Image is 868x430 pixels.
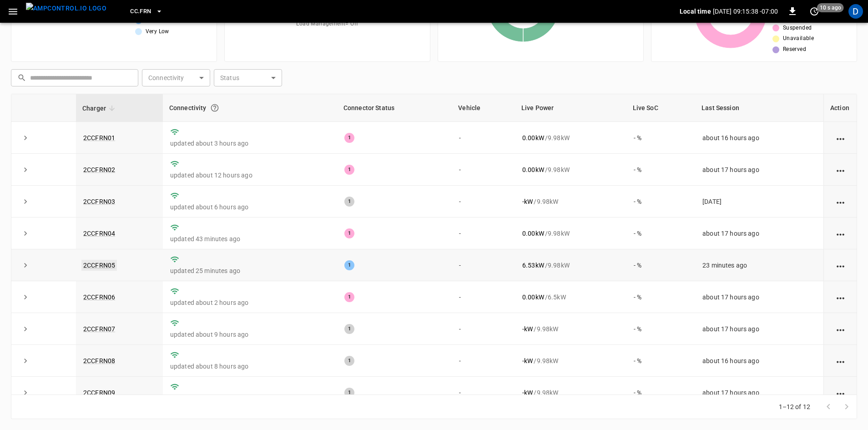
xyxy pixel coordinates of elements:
div: 1 [344,165,354,175]
div: action cell options [835,356,846,365]
td: about 17 hours ago [695,313,823,345]
td: - % [626,249,695,281]
div: / 9.98 kW [522,133,619,142]
span: Very Low [146,27,169,36]
th: Live Power [515,94,626,122]
p: - kW [522,324,533,334]
div: / 9.98 kW [522,356,619,365]
td: about 16 hours ago [695,345,823,377]
th: Connector Status [337,94,452,122]
div: 1 [344,260,354,270]
th: Action [823,94,857,122]
div: action cell options [835,261,846,270]
a: 2CCFRN03 [83,198,115,205]
span: CC.FRN [130,6,151,17]
div: 1 [344,197,354,207]
div: action cell options [835,133,846,142]
button: expand row [19,258,32,272]
td: - % [626,122,695,154]
p: updated 10 minutes ago [170,394,330,403]
p: - kW [522,388,533,397]
p: 0.00 kW [522,165,544,174]
span: Reserved [783,45,806,54]
p: [DATE] 09:15:38 -07:00 [713,7,778,16]
p: 0.00 kW [522,229,544,238]
td: - % [626,377,695,409]
div: 1 [344,228,354,238]
div: 1 [344,292,354,302]
td: - % [626,218,695,249]
div: profile-icon [848,4,863,19]
div: / 9.98 kW [522,261,619,270]
button: expand row [19,322,32,336]
td: about 17 hours ago [695,281,823,313]
div: / 9.98 kW [522,229,619,238]
p: updated about 8 hours ago [170,362,330,371]
td: - [452,154,515,186]
div: action cell options [835,293,846,302]
td: - % [626,281,695,313]
div: / 9.98 kW [522,388,619,397]
td: - [452,377,515,409]
td: - [452,345,515,377]
button: expand row [19,354,32,368]
td: 23 minutes ago [695,249,823,281]
p: updated about 12 hours ago [170,171,330,180]
button: CC.FRN [126,3,167,20]
td: - % [626,313,695,345]
a: 2CCFRN08 [83,357,115,364]
a: 2CCFRN07 [83,325,115,333]
a: 2CCFRN04 [83,230,115,237]
button: expand row [19,386,32,400]
td: [DATE] [695,186,823,218]
span: Unavailable [783,34,814,43]
div: action cell options [835,165,846,174]
td: - % [626,186,695,218]
p: updated about 9 hours ago [170,330,330,339]
p: updated about 2 hours ago [170,298,330,307]
div: / 9.98 kW [522,197,619,206]
div: / 9.98 kW [522,324,619,334]
td: about 16 hours ago [695,122,823,154]
p: updated about 6 hours ago [170,202,330,212]
span: Charger [82,103,118,114]
div: 1 [344,388,354,398]
div: 1 [344,356,354,366]
button: expand row [19,290,32,304]
a: 2CCFRN01 [83,134,115,142]
td: - % [626,154,695,186]
p: 6.53 kW [522,261,544,270]
div: action cell options [835,324,846,334]
td: - [452,122,515,154]
div: / 9.98 kW [522,165,619,174]
p: updated 25 minutes ago [170,266,330,275]
td: - [452,249,515,281]
th: Vehicle [452,94,515,122]
td: - [452,218,515,249]
span: Suspended [783,24,812,33]
td: about 17 hours ago [695,154,823,186]
div: action cell options [835,388,846,397]
button: expand row [19,131,32,145]
td: - [452,281,515,313]
a: 2CCFRN06 [83,293,115,301]
a: 2CCFRN09 [83,389,115,396]
div: Connectivity [169,100,331,116]
th: Live SoC [626,94,695,122]
p: Local time [680,7,711,16]
button: expand row [19,163,32,177]
p: - kW [522,356,533,365]
td: about 17 hours ago [695,218,823,249]
p: 0.00 kW [522,293,544,302]
button: expand row [19,227,32,240]
div: 1 [344,324,354,334]
button: expand row [19,195,32,208]
p: 0.00 kW [522,133,544,142]
span: 10 s ago [817,3,844,12]
p: updated 43 minutes ago [170,234,330,243]
button: Connection between the charger and our software. [207,100,223,116]
a: 2CCFRN02 [83,166,115,173]
div: 1 [344,133,354,143]
th: Last Session [695,94,823,122]
span: Load Management = Off [296,20,358,29]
